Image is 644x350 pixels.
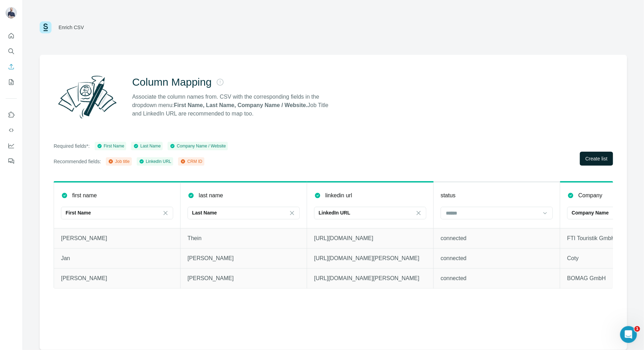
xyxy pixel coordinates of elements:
[132,76,212,88] h2: Column Mapping
[133,143,161,149] div: Last Name
[314,234,426,243] p: [URL][DOMAIN_NAME]
[620,326,637,343] iframe: Intercom live chat
[180,158,202,165] div: CRM ID
[441,191,456,200] p: status
[585,155,608,162] span: Create list
[441,234,553,243] p: connected
[188,234,300,243] p: Thein
[319,209,350,216] p: LinkedIn URL
[188,254,300,263] p: [PERSON_NAME]
[572,209,609,216] p: Company Name
[59,24,84,31] div: Enrich CSV
[6,124,17,137] button: Use Surfe API
[580,152,613,166] button: Create list
[6,45,17,58] button: Search
[61,254,173,263] p: Jan
[61,274,173,283] p: [PERSON_NAME]
[108,158,129,165] div: Job title
[6,108,17,121] button: Use Surfe on LinkedIn
[54,72,121,122] img: Surfe Illustration - Column Mapping
[188,274,300,283] p: [PERSON_NAME]
[97,143,124,149] div: First Name
[6,76,17,88] button: My lists
[6,60,17,73] button: Enrich CSV
[54,143,90,150] p: Required fields*:
[578,191,602,200] p: Company
[132,93,335,118] p: Associate the column names from. CSV with the corresponding fields in the dropdown menu: Job Titl...
[61,234,173,243] p: [PERSON_NAME]
[66,209,91,216] p: First Name
[54,158,101,165] p: Recommended fields:
[635,326,640,332] span: 1
[72,191,97,200] p: first name
[6,155,17,167] button: Feedback
[139,158,171,165] div: LinkedIn URL
[314,274,426,283] p: [URL][DOMAIN_NAME][PERSON_NAME]
[199,191,223,200] p: last name
[325,191,352,200] p: linkedin url
[441,254,553,263] p: connected
[6,7,17,18] img: Avatar
[192,209,217,216] p: Last Name
[6,29,17,42] button: Quick start
[441,274,553,283] p: connected
[174,102,307,108] strong: First Name, Last Name, Company Name / Website.
[6,139,17,152] button: Dashboard
[170,143,226,149] div: Company Name / Website
[314,254,426,263] p: [URL][DOMAIN_NAME][PERSON_NAME]
[40,21,52,33] img: Surfe Logo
